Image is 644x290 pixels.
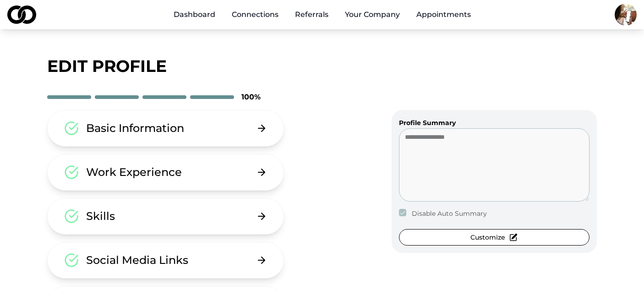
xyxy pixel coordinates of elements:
[47,198,284,235] button: Skills
[224,5,286,24] a: Connections
[338,5,407,24] button: Your Company
[86,209,115,224] div: Skills
[47,242,284,279] button: Social Media Links
[86,253,188,268] div: Social Media Links
[47,154,284,191] button: Work Experience
[288,5,336,24] a: Referrals
[7,5,36,24] img: logo
[166,5,478,24] nav: Main
[412,209,487,218] label: Disable Auto Summary
[166,5,223,24] a: Dashboard
[86,121,184,136] div: Basic Information
[399,119,456,127] label: Profile Summary
[615,4,637,26] img: 536b56b0-0780-4c34-99f1-32bccf700ab4-phone-profile_picture.png
[47,57,597,75] div: edit profile
[241,92,261,103] div: 100 %
[86,165,182,180] div: Work Experience
[47,110,284,147] button: Basic Information
[399,229,589,246] button: Customize
[409,5,478,24] a: Appointments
